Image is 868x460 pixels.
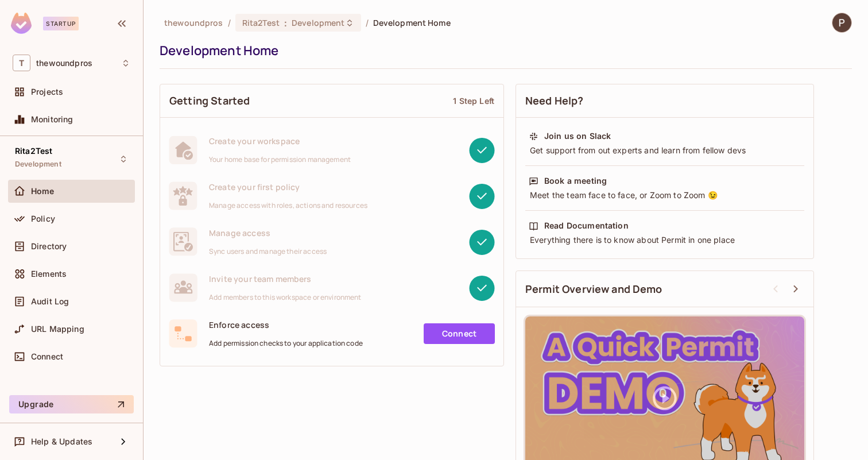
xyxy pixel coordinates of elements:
span: Manage access [209,227,327,238]
span: Connect [31,352,63,361]
span: Rita2Test [15,146,52,156]
img: Paige Devey [832,13,851,32]
span: Create your workspace [209,136,351,146]
span: Your home base for permission management [209,155,351,164]
div: 1 Step Left [453,95,494,106]
div: Book a meeting [544,175,607,187]
span: Policy [31,214,55,223]
div: Everything there is to know about Permit in one place [529,234,801,246]
span: Workspace: thewoundpros [36,59,92,68]
span: Getting Started [169,94,250,108]
span: Monitoring [31,115,73,124]
li: / [366,17,369,28]
span: Add permission checks to your application code [209,339,363,348]
div: Development Home [160,42,846,59]
span: Need Help? [525,94,584,108]
div: Join us on Slack [544,130,611,142]
span: Elements [31,269,67,279]
div: Get support from out experts and learn from fellow devs [529,145,801,156]
div: Read Documentation [544,220,629,231]
span: Create your first policy [209,181,367,192]
img: SReyMgAAAABJRU5ErkJggg== [11,13,32,34]
div: Meet the team face to face, or Zoom to Zoom 😉 [529,190,801,201]
div: Startup [43,17,79,30]
span: Development [15,160,61,169]
span: : [284,18,288,28]
span: the active workspace [164,17,223,28]
span: Help & Updates [31,437,92,446]
span: Rita2Test [242,17,280,28]
span: Permit Overview and Demo [525,282,662,296]
span: Invite your team members [209,273,362,284]
span: Development Home [373,17,451,28]
span: Home [31,187,55,196]
span: Sync users and manage their access [209,247,327,256]
span: Enforce access [209,319,363,330]
span: Directory [31,242,67,251]
span: Projects [31,87,63,96]
span: Development [292,17,344,28]
a: Connect [424,323,495,344]
span: Audit Log [31,297,69,306]
span: T [13,55,30,71]
button: Upgrade [9,395,134,413]
span: URL Mapping [31,324,84,334]
span: Manage access with roles, actions and resources [209,201,367,210]
li: / [228,17,231,28]
span: Add members to this workspace or environment [209,293,362,302]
